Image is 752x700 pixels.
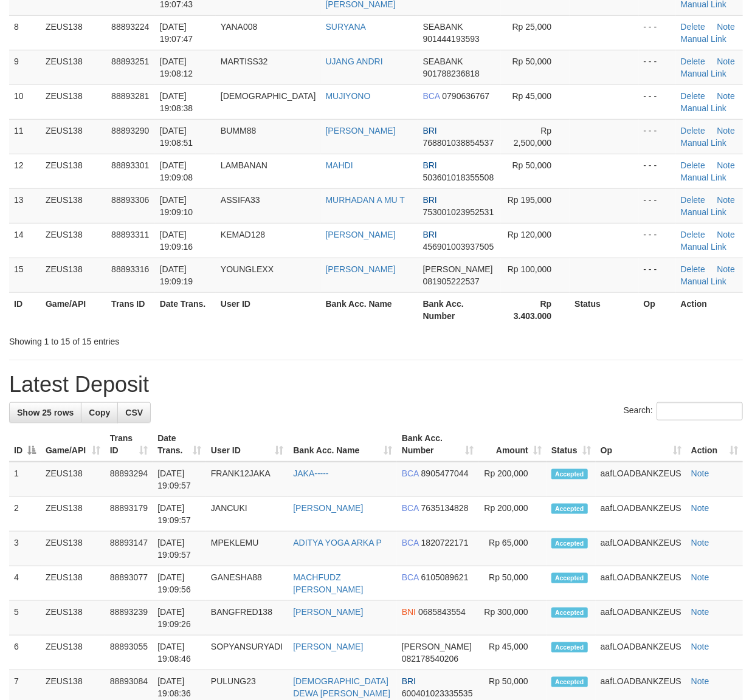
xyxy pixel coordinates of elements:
td: 11 [9,119,41,154]
td: ZEUS138 [41,50,106,84]
a: Note [717,57,736,66]
td: ZEUS138 [41,154,106,188]
td: - - - [639,50,676,84]
span: LAMBANAN [221,160,267,170]
a: MUJIYONO [326,91,371,101]
a: [PERSON_NAME] [293,503,363,513]
span: Rp 2,500,000 [514,126,551,148]
span: [DATE] 19:08:38 [160,91,193,113]
td: JANCUKI [206,497,288,532]
td: - - - [639,258,676,292]
a: Note [717,230,736,239]
span: Accepted [551,504,588,514]
a: Delete [681,160,705,170]
td: 14 [9,223,41,258]
td: - - - [639,15,676,50]
td: ZEUS138 [41,497,105,532]
td: 2 [9,497,41,532]
a: Note [717,22,736,32]
span: Copy 600401023335535 to clipboard [402,688,473,698]
a: [PERSON_NAME] [326,264,396,274]
span: Copy 768801038854537 to clipboard [423,138,494,148]
td: 12 [9,154,41,188]
a: Note [691,503,709,513]
td: FRANK12JAKA [206,462,288,497]
td: [DATE] 19:09:57 [153,462,206,497]
a: [PERSON_NAME] [293,607,363,617]
th: Action [676,292,743,327]
span: [DATE] 19:08:12 [160,57,193,78]
td: ZEUS138 [41,84,106,119]
a: [PERSON_NAME] [326,126,396,136]
td: 6 [9,636,41,670]
th: Game/API: activate to sort column ascending [41,427,105,462]
span: BCA [402,468,419,478]
span: Rp 50,000 [512,160,552,170]
span: Copy 6105089621 to clipboard [421,572,469,582]
span: MARTISS32 [221,57,268,66]
td: aafLOADBANKZEUS [596,566,686,601]
td: aafLOADBANKZEUS [596,497,686,532]
a: Manual Link [681,207,727,217]
span: Copy 0685843554 to clipboard [418,607,466,617]
a: Show 25 rows [9,402,81,423]
span: KEMAD128 [221,230,265,239]
a: [PERSON_NAME] [326,230,396,239]
td: ZEUS138 [41,188,106,223]
td: [DATE] 19:09:56 [153,566,206,601]
span: [PERSON_NAME] [423,264,493,274]
td: ZEUS138 [41,119,106,154]
td: aafLOADBANKZEUS [596,462,686,497]
th: Status [570,292,638,327]
a: Note [717,160,736,170]
span: Accepted [551,469,588,479]
th: Bank Acc. Name: activate to sort column ascending [288,427,397,462]
td: SOPYANSURYADI [206,636,288,670]
td: 1 [9,462,41,497]
span: 88893306 [111,195,149,205]
td: 13 [9,188,41,223]
td: ZEUS138 [41,462,105,497]
td: 88893294 [105,462,153,497]
th: ID [9,292,41,327]
span: [DATE] 19:09:16 [160,230,193,252]
span: SEABANK [423,57,463,66]
td: ZEUS138 [41,532,105,566]
td: [DATE] 19:08:46 [153,636,206,670]
th: User ID: activate to sort column ascending [206,427,288,462]
th: Amount: activate to sort column ascending [478,427,547,462]
td: MPEKLEMU [206,532,288,566]
span: Rp 25,000 [512,22,552,32]
td: 88893055 [105,636,153,670]
th: Bank Acc. Number [418,292,502,327]
span: Copy 901444193593 to clipboard [423,34,480,44]
th: Trans ID: activate to sort column ascending [105,427,153,462]
span: BRI [423,160,437,170]
span: Show 25 rows [17,408,74,417]
span: 88893281 [111,91,149,101]
td: 88893077 [105,566,153,601]
a: Note [717,126,736,136]
a: Delete [681,57,705,66]
td: - - - [639,84,676,119]
th: User ID [216,292,321,327]
span: Copy 901788236818 to clipboard [423,69,480,78]
span: Accepted [551,677,588,687]
a: Delete [681,126,705,136]
span: CSV [125,408,143,417]
span: BRI [423,195,437,205]
span: Rp 120,000 [508,230,551,239]
th: Op: activate to sort column ascending [596,427,686,462]
span: Copy 0790636767 to clipboard [443,91,490,101]
span: Accepted [551,608,588,618]
span: ASSIFA33 [221,195,260,205]
span: Accepted [551,642,588,653]
td: Rp 65,000 [478,532,547,566]
a: ADITYA YOGA ARKA P [293,538,382,547]
span: Accepted [551,538,588,549]
td: [DATE] 19:09:26 [153,601,206,636]
th: Date Trans. [155,292,216,327]
span: YANA008 [221,22,257,32]
span: BRI [423,126,437,136]
a: Note [691,468,709,478]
